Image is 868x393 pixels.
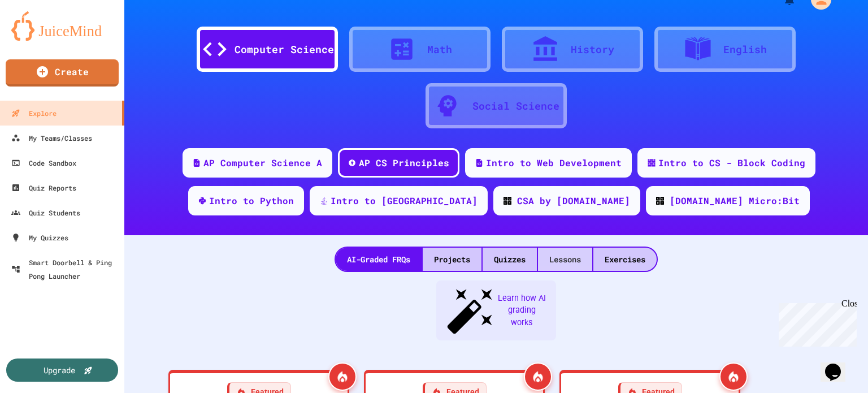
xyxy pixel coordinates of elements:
iframe: chat widget [774,299,857,347]
div: My Quizzes [11,231,68,244]
div: Math [427,42,452,57]
div: AI-Graded FRQs [336,248,422,271]
div: Quiz Students [11,206,80,219]
div: CSA by [DOMAIN_NAME] [517,194,630,208]
div: Intro to [GEOGRAPHIC_DATA] [331,194,478,208]
div: Explore [11,106,57,120]
div: AP Computer Science A [203,156,322,170]
div: History [571,42,614,57]
div: Computer Science [235,42,334,57]
div: Code Sandbox [11,156,76,170]
div: Projects [423,248,481,271]
div: Quiz Reports [11,181,76,195]
div: Chat with us now!Close [5,5,78,72]
a: Create [6,59,119,87]
div: Exercises [593,248,657,271]
div: Intro to Python [209,194,294,208]
iframe: chat widget [821,348,857,382]
div: Quizzes [483,248,537,271]
div: Intro to CS - Block Coding [658,156,805,170]
div: Lessons [538,248,592,271]
div: My Teams/Classes [11,131,92,145]
span: Learn how AI grading works [496,292,547,329]
div: [DOMAIN_NAME] Micro:Bit [670,194,800,208]
div: AP CS Principles [359,156,449,170]
div: Intro to Web Development [486,156,622,170]
div: English [723,42,767,57]
img: logo-orange.svg [11,11,113,41]
div: Smart Doorbell & Ping Pong Launcher [11,256,120,283]
div: Upgrade [44,364,75,376]
div: Social Science [472,98,559,114]
img: CODE_logo_RGB.png [656,197,664,205]
img: CODE_logo_RGB.png [504,197,511,205]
